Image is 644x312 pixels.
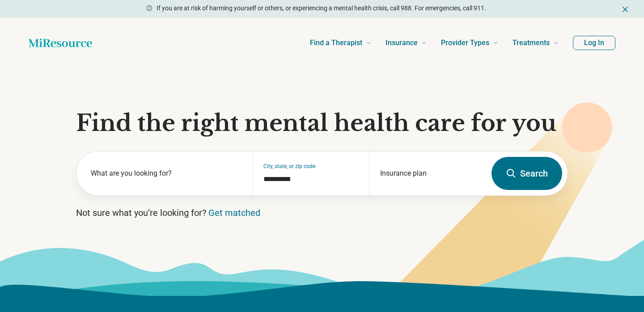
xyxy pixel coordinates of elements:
a: Insurance [386,25,427,61]
span: Insurance [386,37,418,49]
a: Provider Types [441,25,498,61]
span: Treatments [513,37,550,49]
label: What are you looking for? [91,168,241,179]
h1: Find the right mental health care for you [76,110,568,137]
a: Get matched [208,207,260,218]
span: Provider Types [441,37,489,49]
a: Treatments [513,25,559,61]
span: Find a Therapist [310,37,362,49]
p: Not sure what you’re looking for? [76,207,568,219]
button: Dismiss [621,4,630,14]
button: Log In [573,36,615,50]
a: Home page [29,34,92,52]
p: If you are at risk of harming yourself or others, or experiencing a mental health crisis, call 98... [157,4,486,13]
a: Find a Therapist [310,25,371,61]
button: Search [491,157,562,190]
